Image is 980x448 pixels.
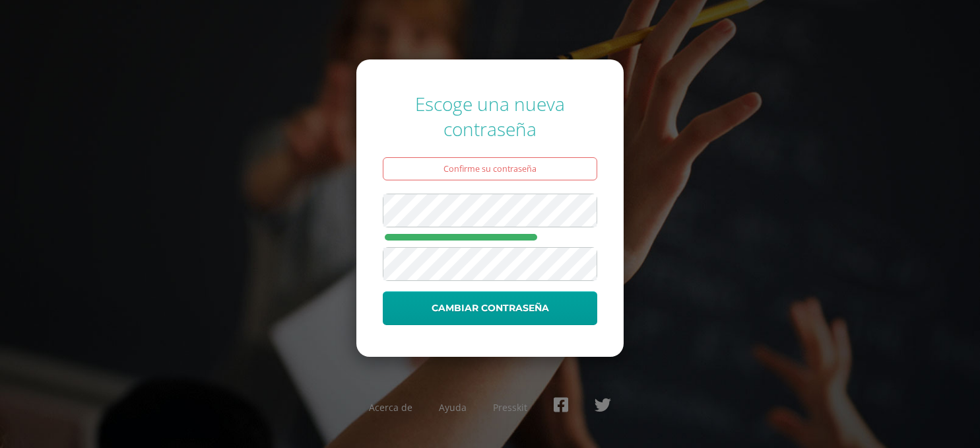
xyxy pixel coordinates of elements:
a: Acerca de [369,401,412,414]
a: Ayuda [439,401,467,414]
button: Cambiar contraseña [383,291,597,325]
div: Escoge una nueva contraseña [383,91,597,141]
a: Presskit [493,401,527,414]
div: Confirme su contraseña [383,157,597,181]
